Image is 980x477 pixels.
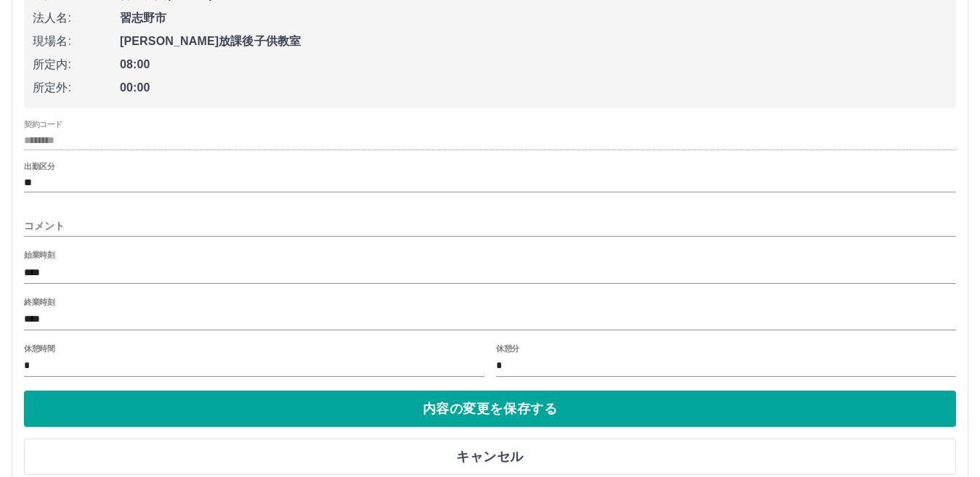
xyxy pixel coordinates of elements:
[33,9,120,27] span: 法人名:
[33,79,120,97] span: 所定外:
[24,161,54,172] label: 出勤区分
[24,296,54,307] label: 終業時刻
[120,79,947,97] span: 00:00
[120,56,947,73] span: 08:00
[24,343,54,354] label: 休憩時間
[120,33,947,50] span: [PERSON_NAME]放課後子供教室
[24,439,956,475] button: キャンセル
[33,33,120,50] span: 現場名:
[24,250,54,261] label: 始業時刻
[496,343,519,354] label: 休憩分
[33,56,120,73] span: 所定内:
[24,119,62,130] label: 契約コード
[24,391,956,427] button: 内容の変更を保存する
[120,9,947,27] span: 習志野市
